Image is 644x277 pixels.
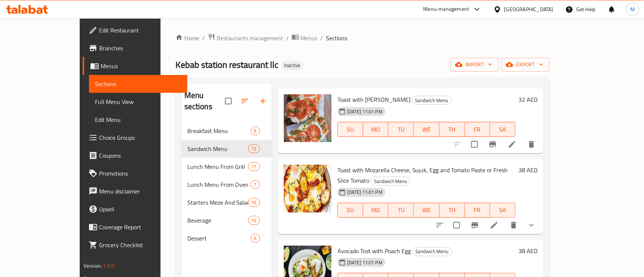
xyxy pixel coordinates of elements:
button: TH [440,122,465,137]
span: 17 [248,163,260,170]
div: Inactive [281,61,304,70]
div: Lunch Menu From Grill17 [181,158,272,176]
span: TH [442,124,462,135]
a: Choice Groups [83,129,187,147]
button: delete [505,216,523,234]
span: Dessert [187,234,251,243]
span: Menu disclaimer [99,187,181,196]
a: Branches [83,39,187,57]
span: Sections [326,34,348,43]
div: Lunch Menu From Oven7 [181,176,272,193]
div: Sandwich Menu [412,96,452,105]
div: Breakfast Menu9 [181,122,272,140]
span: Menus [101,62,181,70]
h6: 38 AED [518,246,537,256]
span: WE [417,205,436,215]
span: 13 [248,145,260,152]
button: FR [465,122,490,137]
div: Sandwich Menu [412,247,452,256]
button: sort-choices [431,216,449,234]
div: Beverage16 [181,211,272,229]
button: SU [337,122,363,137]
button: Branch-specific-item [466,216,484,234]
span: Branches [99,44,181,53]
div: items [248,198,260,207]
span: Choice Groups [99,133,181,142]
button: SA [490,122,515,137]
nav: Menu sections [181,119,272,250]
a: Edit Restaurant [83,21,187,39]
img: Toast with Mozarella Cheese, Sujuk, Egg and Tomato Paste or Fresh Slice Tomato [284,165,331,213]
span: FR [468,124,487,135]
button: FR [465,203,490,218]
span: Select to update [449,217,464,233]
span: MO [366,124,386,135]
span: SA [493,124,513,135]
span: Coverage Report [99,223,181,232]
span: Sort sections [236,92,254,110]
button: TU [388,122,414,137]
span: Starters Meze And Salad [187,198,248,207]
button: SU [337,203,363,218]
span: 9 [251,128,260,135]
span: export [507,60,543,69]
span: 16 [248,199,260,206]
span: Beverage [187,216,248,225]
span: Sandwich Menu [371,177,410,186]
a: Menus [83,57,187,75]
span: Sandwich Menu [413,247,452,256]
li: / [286,34,289,43]
div: items [248,216,260,225]
span: Avocado Tost with Poach Egg [337,245,411,256]
div: items [248,162,260,171]
span: 7 [251,181,260,188]
div: Sandwich Menu13 [181,140,272,158]
span: Inactive [281,62,304,69]
span: Grocery Checklist [99,240,181,249]
button: SA [490,203,515,218]
span: Restaurants management [217,34,283,43]
span: Menus [301,34,318,43]
svg: Show Choices [527,221,536,230]
span: Full Menu View [95,97,181,106]
div: items [251,126,260,135]
a: Coverage Report [83,218,187,236]
span: [DATE] 11:01 PM [344,189,386,196]
span: M [631,5,635,13]
span: SU [341,124,360,135]
a: Menu disclaimer [83,182,187,200]
button: WE [414,203,439,218]
h2: Menu sections [184,90,225,112]
div: items [248,144,260,153]
span: SA [493,205,513,215]
button: MO [363,203,388,218]
span: TU [391,205,411,215]
span: WE [417,124,436,135]
div: Starters Meze And Salad16 [181,193,272,211]
div: Sandwich Menu [371,177,410,186]
button: delete [523,135,540,153]
span: Lunch Menu From Oven [187,180,251,189]
span: Promotions [99,169,181,178]
span: Select all sections [221,93,236,109]
h6: 38 AED [518,165,537,175]
span: SU [341,205,360,215]
span: import [457,60,492,69]
span: TH [442,205,462,215]
div: Menu-management [423,5,469,14]
button: TH [440,203,465,218]
a: Restaurants management [208,33,283,43]
button: MO [363,122,388,137]
div: [GEOGRAPHIC_DATA] [504,5,553,13]
a: Edit Menu [89,111,187,129]
span: [DATE] 11:01 PM [344,259,386,266]
span: Edit Restaurant [99,26,181,35]
span: FR [468,205,487,215]
span: Sections [95,79,181,88]
a: Upsell [83,200,187,218]
span: Version: [83,261,102,271]
span: Lunch Menu From Grill [187,162,248,171]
